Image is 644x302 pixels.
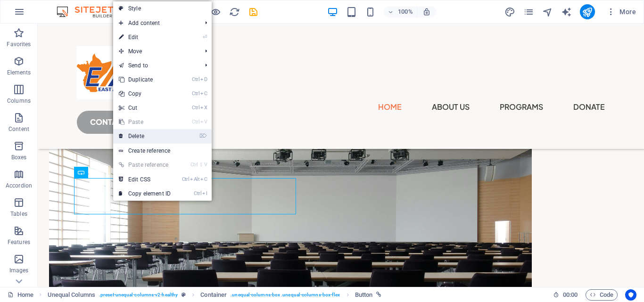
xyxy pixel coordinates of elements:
[561,6,572,17] button: text_generator
[561,7,572,17] i: AI Writer
[54,6,125,17] img: Editor Logo
[8,125,29,133] p: Content
[523,6,535,17] button: pages
[570,291,571,298] span: :
[203,34,207,40] i: ⏎
[194,190,201,196] i: Ctrl
[248,6,259,17] button: save
[625,289,636,301] button: Usercentrics
[10,210,27,218] p: Tables
[422,8,431,16] i: On resize automatically adjust zoom level to fit chosen device.
[190,162,198,168] i: Ctrl
[192,76,199,82] i: Ctrl
[586,289,618,301] button: Code
[192,90,199,97] i: Ctrl
[504,7,515,17] i: Design (Ctrl+Alt+Y)
[7,97,31,105] p: Columns
[603,4,640,19] button: More
[113,158,176,172] a: Ctrl⇧VPaste reference
[6,182,32,189] p: Accordion
[113,30,176,44] a: ⏎Edit
[200,289,227,301] span: Click to select. Double-click to edit
[563,289,578,301] span: 00 00
[113,16,198,30] span: Add content
[192,105,199,111] i: Ctrl
[542,7,553,17] i: Navigator
[8,238,30,246] p: Features
[190,176,199,182] i: Alt
[113,73,176,87] a: CtrlDDuplicate
[384,6,417,17] button: 100%
[192,119,199,125] i: Ctrl
[48,289,382,301] nav: breadcrumb
[200,119,207,125] i: V
[182,292,186,297] i: This element is a customizable preset
[113,172,176,187] a: CtrlAltCEdit CSS
[582,7,593,17] i: Publish
[204,162,207,168] i: V
[553,289,578,301] h6: Session time
[231,289,340,301] span: . unequal-columns-box .unequal-columns-box-flex
[113,1,212,16] a: Style
[113,115,176,129] a: CtrlVPaste
[113,58,198,73] a: Send to
[200,76,207,82] i: D
[376,292,381,297] i: This element is linked
[355,289,373,301] span: Click to select. Double-click to edit
[248,7,259,17] i: Save (Ctrl+S)
[7,69,31,76] p: Elements
[398,6,413,17] h6: 100%
[580,4,595,19] button: publish
[7,41,31,48] p: Favorites
[113,187,176,201] a: CtrlICopy element ID
[48,289,95,301] span: Click to select. Double-click to edit
[229,6,240,17] button: reload
[8,289,33,301] a: Click to cancel selection. Double-click to open Pages
[113,129,176,143] a: ⌦Delete
[182,176,190,182] i: Ctrl
[200,105,207,111] i: X
[590,289,613,301] span: Code
[542,6,553,17] button: navigator
[9,267,29,274] p: Images
[11,154,27,161] p: Boxes
[199,133,207,139] i: ⌦
[113,87,176,101] a: CtrlCCopy
[199,162,203,168] i: ⇧
[202,190,207,196] i: I
[606,7,636,16] span: More
[113,101,176,115] a: CtrlXCut
[523,7,534,17] i: Pages (Ctrl+Alt+S)
[504,6,516,17] button: design
[200,90,207,97] i: C
[113,144,212,158] a: Create reference
[99,289,178,301] span: . preset-unequal-columns-v2-healthy
[200,176,207,182] i: C
[113,44,198,58] span: Move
